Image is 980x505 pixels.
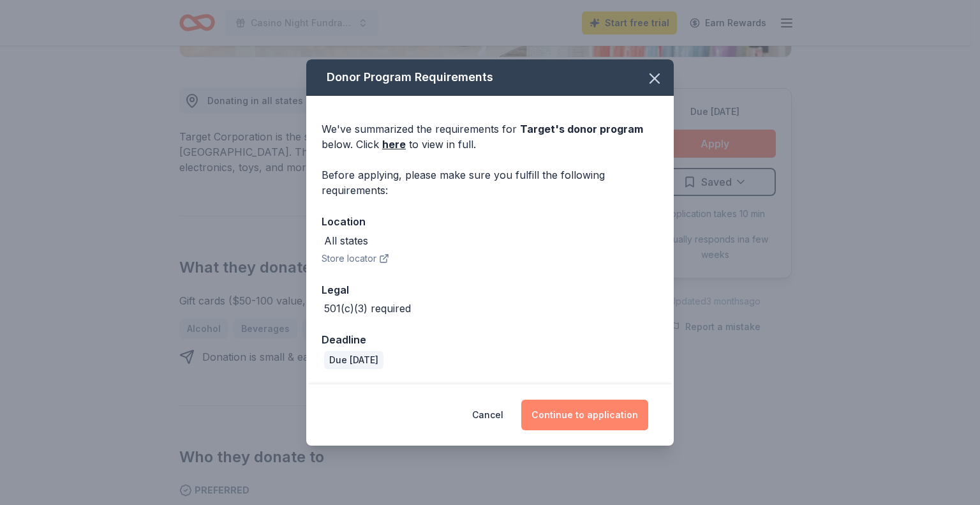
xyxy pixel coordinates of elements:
[324,301,411,316] div: 501(c)(3) required
[322,167,658,198] div: Before applying, please make sure you fulfill the following requirements:
[324,351,383,369] div: Due [DATE]
[322,213,658,230] div: Location
[324,233,368,248] div: All states
[322,251,389,266] button: Store locator
[306,59,674,96] div: Donor Program Requirements
[521,400,648,430] button: Continue to application
[322,331,658,348] div: Deadline
[520,123,643,135] span: Target 's donor program
[382,137,406,152] a: here
[322,282,658,298] div: Legal
[472,400,503,430] button: Cancel
[322,121,658,152] div: We've summarized the requirements for below. Click to view in full.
